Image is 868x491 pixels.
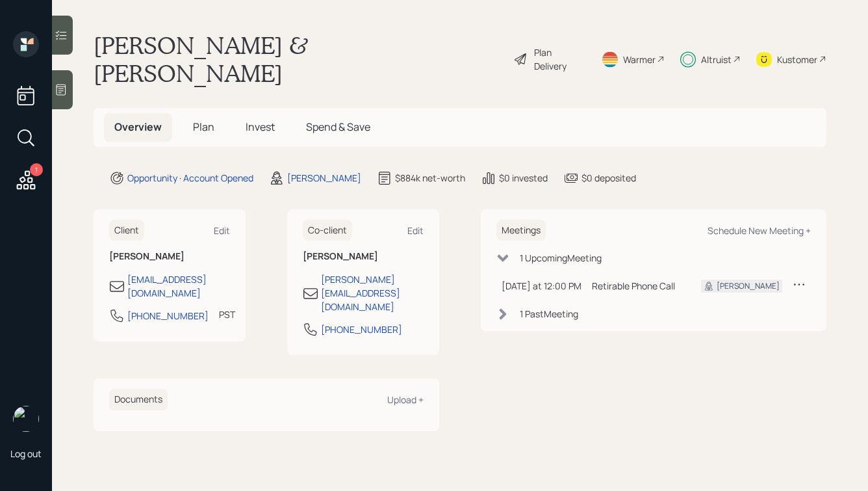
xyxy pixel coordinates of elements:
[701,53,732,66] div: Altruist
[109,220,144,241] h6: Client
[114,120,162,134] span: Overview
[94,31,503,87] h1: [PERSON_NAME] & [PERSON_NAME]
[520,307,578,321] div: 1 Past Meeting
[214,224,230,237] div: Edit
[109,251,230,262] h6: [PERSON_NAME]
[502,279,581,293] div: [DATE] at 12:00 PM
[708,224,811,237] div: Schedule New Meeting +
[499,171,548,185] div: $0 invested
[717,280,780,292] div: [PERSON_NAME]
[395,171,465,185] div: $884k net-worth
[321,323,402,336] div: [PHONE_NUMBER]
[193,120,214,134] span: Plan
[127,171,253,185] div: Opportunity · Account Opened
[127,272,230,300] div: [EMAIL_ADDRESS][DOMAIN_NAME]
[592,279,680,293] div: Retirable Phone Call
[303,220,352,241] h6: Co-client
[623,53,656,66] div: Warmer
[13,406,39,432] img: hunter_neumayer.jpg
[520,251,602,265] div: 1 Upcoming Meeting
[287,171,361,185] div: [PERSON_NAME]
[127,309,209,323] div: [PHONE_NUMBER]
[109,389,168,410] h6: Documents
[303,251,424,262] h6: [PERSON_NAME]
[387,393,424,406] div: Upload +
[407,224,424,237] div: Edit
[10,447,42,460] div: Log out
[496,220,546,241] h6: Meetings
[534,46,585,73] div: Plan Delivery
[581,171,636,185] div: $0 deposited
[777,53,817,66] div: Kustomer
[246,120,275,134] span: Invest
[306,120,370,134] span: Spend & Save
[30,163,43,176] div: 1
[321,272,424,313] div: [PERSON_NAME][EMAIL_ADDRESS][DOMAIN_NAME]
[219,308,235,321] div: PST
